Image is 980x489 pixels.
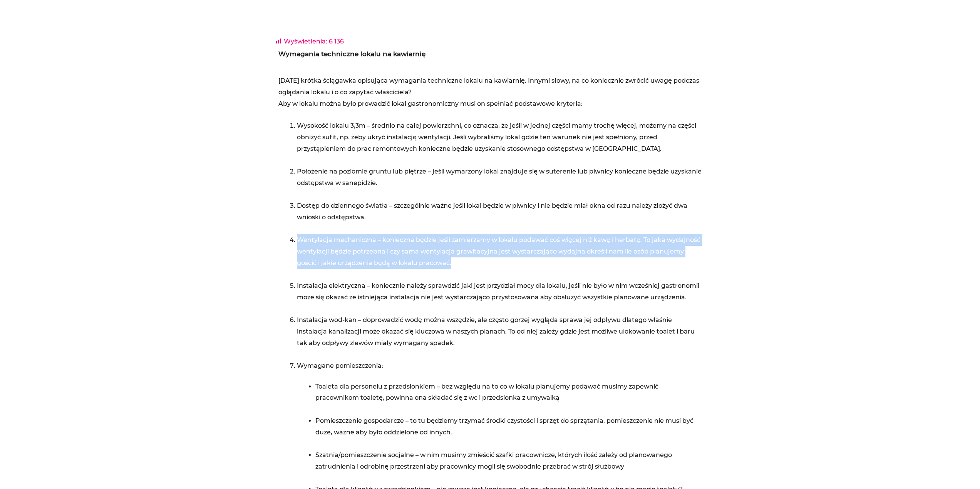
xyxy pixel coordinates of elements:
li: Instalacja wod-kan – doprowadzić wodę można wszędzie, ale często gorzej wygląda sprawa jej odpływ... [297,314,702,360]
p: [DATE] krótka ściągawka opisująca wymagania techniczne lokalu na kawiarnię. Innymi słowy, na co k... [278,75,702,109]
li: Wysokość lokalu 3,3m – średnio na całej powierzchni, co oznacza, że jeśli w jednej części mamy tr... [297,120,702,166]
li: Instalacja elektryczna – koniecznie należy sprawdzić jaki jest przydział mocy dla lokalu, jeśli n... [297,280,702,314]
li: Szatnia/pomieszczenie socjalne – w nim musimy zmieścić szafki pracownicze, których ilość zależy o... [315,449,702,484]
li: Położenie na poziomie gruntu lub piętrze – jeśli wymarzony lokal znajduje się w suterenie lub piw... [297,166,702,200]
li: Dostęp do dziennego światła – szczególnie ważne jeśli lokal będzie w piwnicy i nie będzie miał ok... [297,200,702,234]
span: Wyświetlenia: [284,38,327,45]
span: 6 136 [329,38,344,45]
li: Pomieszczenie gospodarcze – to tu będziemy trzymać środki czystości i sprzęt do sprzątania, pomie... [315,415,702,449]
h1: Wymagania techniczne lokalu na kawiarnię [278,50,702,59]
li: Wentylacja mechaniczna – konieczna będzie jeśli zamierzamy w lokalu podawać coś więcej niż kawę i... [297,234,702,280]
li: Wymagane pomieszczenia: [297,360,702,372]
li: Toaleta dla personelu z przedsionkiem – bez względu na to co w lokalu planujemy podawać musimy za... [315,381,702,415]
